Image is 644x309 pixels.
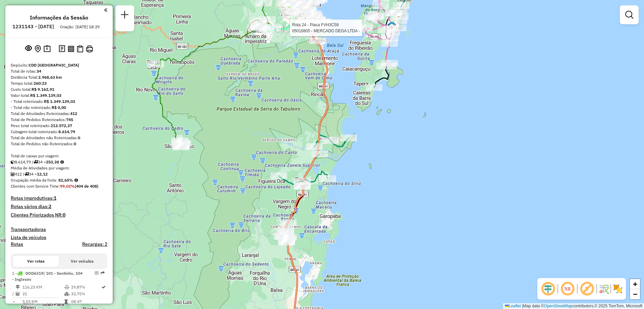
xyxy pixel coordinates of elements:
[11,86,107,92] div: Custo total:
[66,117,73,122] strong: 745
[11,159,107,165] div: 8.614,79 / 34 =
[11,117,107,123] div: Total de Pedidos Roteirizados:
[11,92,107,99] div: Valor total:
[16,285,20,289] i: Distância Total
[22,284,64,291] td: 116,23 KM
[85,44,94,54] button: Imprimir Rotas
[630,279,640,289] a: Zoom in
[11,68,107,74] div: Total de rotas:
[11,135,107,141] div: Total de Atividades não Roteirizadas:
[95,271,99,275] em: Opções
[58,178,73,183] strong: 82,65%
[387,21,396,30] img: 2368 - Warecloud Autódromo
[11,141,107,147] div: Total de Pedidos não Roteirizados:
[102,285,106,289] i: Rota otimizada
[52,105,66,110] strong: R$ 0,00
[22,298,64,305] td: 5,53 KM
[54,195,56,201] strong: 1
[11,212,107,218] h4: Clientes Priorizados NR:
[11,204,107,209] h4: Rotas vários dias:
[118,8,131,23] a: Nova sessão e pesquisa
[11,99,107,105] div: - Total roteirizado:
[57,44,66,54] button: Logs desbloquear sessão
[12,271,83,282] span: 1 -
[11,178,57,183] span: Ocupação média da frota:
[522,304,523,308] span: |
[612,283,623,294] img: Exibir/Ocultar setores
[11,171,107,177] div: 412 / 34 =
[71,291,101,297] td: 32,75%
[11,111,107,117] div: Total de Atividades Roteirizadas:
[11,153,107,159] div: Total de caixas por viagem:
[11,160,15,164] i: Cubagem total roteirizado
[74,141,76,146] strong: 0
[633,280,637,288] span: +
[82,241,107,247] h4: Recargas: 2
[49,203,51,209] strong: 2
[101,271,105,275] em: Rota exportada
[12,271,83,282] span: | 101 - Santinho, 104 - Ingleses
[11,123,107,129] div: Peso total roteirizado:
[71,284,101,291] td: 29,87%
[64,292,69,296] i: % de utilização da cubagem
[598,283,609,294] img: Fluxo de ruas
[46,159,59,164] strong: 253,38
[24,172,29,176] i: Total de rotas
[11,62,107,68] div: Depósito:
[11,241,23,247] a: Rotas
[78,135,80,140] strong: 0
[30,93,61,98] strong: R$ 1.349.139,03
[75,44,85,54] button: Visualizar Romaneio
[22,291,64,297] td: 21
[60,184,75,189] strong: 99,02%
[11,74,107,80] div: Distância Total:
[104,6,107,14] a: Clique aqui para minimizar o painel
[540,281,556,297] span: Ocultar deslocamento
[57,24,102,30] div: Criação: [DATE] 18:29
[34,81,47,86] strong: 260:23
[64,300,68,304] i: Tempo total em rota
[66,44,75,53] button: Visualizar relatório de Roteirização
[11,165,107,171] div: Média de Atividades por viagem:
[505,304,521,308] a: Leaflet
[11,227,107,232] h4: Transportadoras
[38,75,62,80] strong: 2.968,63 km
[11,129,107,135] div: Cubagem total roteirizado:
[74,178,78,182] em: Média calculada utilizando a maior ocupação (%Peso ou %Cubagem) de cada rota da sessão. Rotas cro...
[12,291,15,297] td: /
[11,195,107,201] h4: Rotas improdutivas:
[42,44,52,54] button: Painel de Sugestão
[33,44,42,54] button: Centralizar mapa no depósito ou ponto de apoio
[559,281,576,297] span: Ocultar NR
[75,184,98,189] strong: (404 de 408)
[11,235,107,240] h4: Lista de veículos
[37,171,48,177] strong: 12,12
[13,256,59,267] button: Ver rotas
[29,63,79,68] strong: CDD [GEOGRAPHIC_DATA]
[37,69,41,74] strong: 34
[11,105,107,111] div: - Total não roteirizado:
[58,129,75,134] strong: 8.614,79
[24,43,33,54] button: Exibir sessão original
[16,292,20,296] i: Total de Atividades
[71,298,101,305] td: 08:47
[32,87,54,92] strong: R$ 9.162,91
[11,172,15,176] i: Total de Atividades
[579,281,595,297] span: Exibir rótulo
[544,304,573,308] a: OpenStreetMap
[12,298,15,305] td: =
[64,285,69,289] i: % de utilização do peso
[63,212,65,218] strong: 0
[44,99,75,104] strong: R$ 1.349.139,03
[623,8,636,22] a: Exibir filtros
[11,184,60,189] span: Clientes com Service Time:
[503,303,644,309] div: Map data © contributors,© 2025 TomTom, Microsoft
[25,271,43,276] span: DOD6319
[34,160,38,164] i: Total de rotas
[70,111,77,116] strong: 412
[11,80,107,86] div: Tempo total:
[60,160,64,164] i: Meta Caixas/viagem: 172,72 Diferença: 80,66
[59,256,105,267] button: Ver veículos
[633,290,637,298] span: −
